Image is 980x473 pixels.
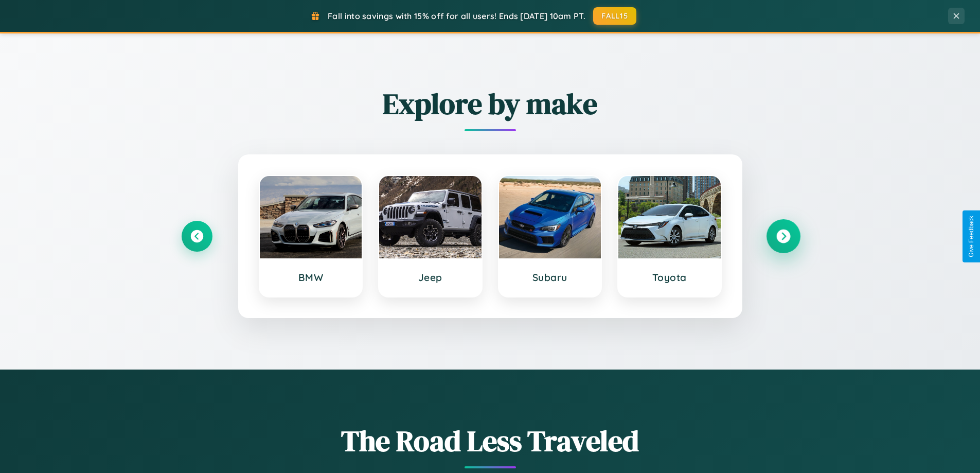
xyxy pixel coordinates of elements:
[509,271,591,284] h3: Subaru
[328,11,585,21] span: Fall into savings with 15% off for all users! Ends [DATE] 10am PT.
[968,216,975,257] div: Give Feedback
[629,271,710,284] h3: Toyota
[182,421,799,461] h1: The Road Less Traveled
[182,84,799,124] h2: Explore by make
[389,271,471,284] h3: Jeep
[270,271,352,284] h3: BMW
[593,7,636,25] button: FALL15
